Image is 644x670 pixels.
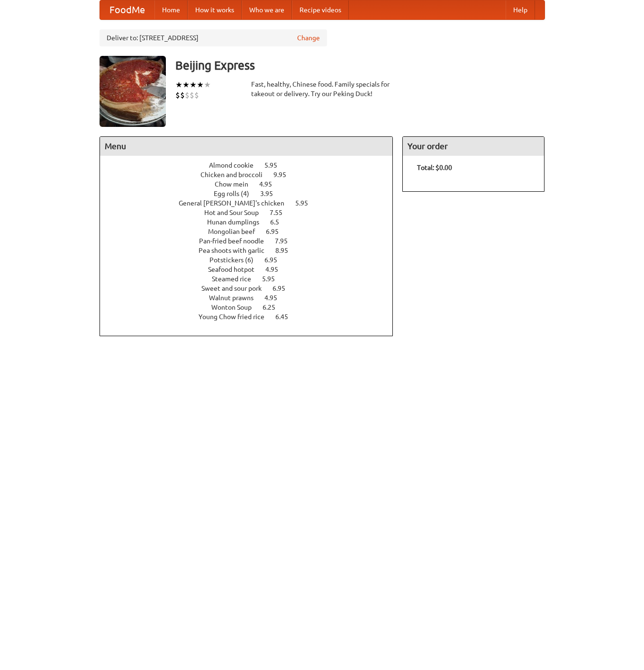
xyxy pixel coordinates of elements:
h3: Beijing Express [175,56,545,75]
li: $ [180,90,185,100]
a: Chow mein 4.95 [215,180,290,188]
span: Almond cookie [209,161,263,169]
a: Steamed rice 5.95 [212,275,292,283]
h4: Menu [100,137,393,156]
span: Wonton Soup [211,304,261,311]
span: Chow mein [215,180,258,188]
li: $ [185,90,190,100]
a: Sweet and sour pork 6.95 [201,285,303,292]
span: 6.5 [270,218,289,226]
a: Hunan dumplings 6.5 [207,218,297,226]
a: Mongolian beef 6.95 [208,228,296,235]
li: $ [194,90,199,100]
span: 9.95 [273,171,296,179]
a: Chicken and broccoli 9.95 [200,171,304,179]
span: 4.95 [259,180,281,188]
span: Hot and Sour Soup [204,209,268,216]
span: Hunan dumplings [207,218,269,226]
span: 4.95 [265,266,288,273]
a: Young Chow fried rice 6.45 [199,313,306,321]
a: Recipe videos [292,0,349,19]
a: How it works [188,0,242,19]
span: Chicken and broccoli [200,171,272,179]
span: Young Chow fried rice [199,313,274,321]
li: ★ [182,80,190,90]
span: 7.55 [270,209,292,216]
a: General [PERSON_NAME]'s chicken 5.95 [179,199,326,207]
span: 8.95 [275,247,298,254]
span: Steamed rice [212,275,261,283]
span: Pea shoots with garlic [199,247,274,254]
span: 6.25 [263,304,285,311]
li: ★ [197,80,204,90]
a: FoodMe [100,0,154,19]
img: angular.jpg [100,56,166,127]
span: 6.95 [272,285,295,292]
span: 5.95 [264,161,287,169]
a: Potstickers (6) 6.95 [209,256,295,264]
a: Pea shoots with garlic 8.95 [199,247,306,254]
a: Change [297,33,320,43]
span: 6.45 [275,313,298,321]
span: Egg rolls (4) [214,190,259,197]
span: Pan-fried beef noodle [199,237,273,245]
span: 5.95 [262,275,284,283]
span: 6.95 [266,228,288,235]
span: 7.95 [275,237,297,245]
li: $ [190,90,194,100]
li: ★ [190,80,197,90]
a: Seafood hotpot 4.95 [208,266,296,273]
div: Fast, healthy, Chinese food. Family specials for takeout or delivery. Try our Peking Duck! [251,80,393,98]
a: Egg rolls (4) 3.95 [214,190,290,197]
li: ★ [204,80,211,90]
span: 4.95 [264,294,287,302]
a: Hot and Sour Soup 7.55 [204,209,300,216]
span: Sweet and sour pork [201,285,271,292]
span: General [PERSON_NAME]'s chicken [179,199,294,207]
a: Pan-fried beef noodle 7.95 [199,237,305,245]
li: $ [175,90,180,100]
a: Wonton Soup 6.25 [211,304,293,311]
a: Who we are [242,0,292,19]
div: Deliver to: [STREET_ADDRESS] [100,29,327,46]
a: Almond cookie 5.95 [209,161,295,169]
li: ★ [175,80,182,90]
span: 6.95 [264,256,287,264]
span: Walnut prawns [209,294,263,302]
b: Total: $0.00 [417,164,452,171]
a: Help [506,0,535,19]
span: Seafood hotpot [208,266,264,273]
a: Home [154,0,188,19]
span: Mongolian beef [208,228,264,235]
span: Potstickers (6) [209,256,263,264]
span: 3.95 [260,190,282,197]
span: 5.95 [295,199,317,207]
h4: Your order [403,137,544,156]
a: Walnut prawns 4.95 [209,294,295,302]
